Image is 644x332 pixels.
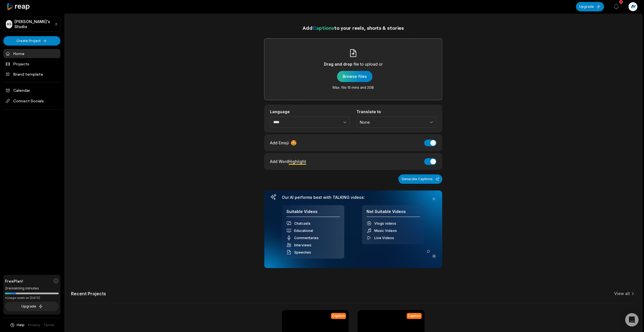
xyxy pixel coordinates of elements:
span: Music Videos [374,229,397,233]
a: Privacy [28,323,40,328]
span: file to upload or [353,61,383,68]
button: Generate Captions [398,174,442,184]
span: Connect Socials [3,96,60,106]
span: None [360,120,425,125]
span: Add Emoji [270,140,289,146]
button: Create Project [3,36,60,46]
a: Home [3,49,60,58]
span: 🤩 [291,139,297,147]
div: Add Word [270,158,306,165]
label: Translate to [357,109,436,114]
span: Help [17,323,24,328]
h4: Not Suitable Videos [367,209,420,217]
h1: Add to your reels, shorts & stories [264,24,442,32]
a: Projects [3,59,60,68]
div: AS [6,20,12,28]
a: Terms [43,323,54,328]
a: Brand template [3,70,60,79]
span: Max. file 15 mins and 2GB [333,85,374,90]
span: Highlight [289,159,306,164]
span: Drag and drop [324,61,352,68]
span: Educational [294,229,313,233]
h2: Recent Projects [71,291,106,296]
span: Speeches [294,250,311,254]
span: Interviews [294,243,311,247]
button: None [357,117,436,128]
div: 2 remaining minutes [5,286,59,291]
h3: Our AI performs best with TALKING videos: [282,195,424,200]
button: Upgrade [5,302,59,311]
span: Free Plan! [5,278,23,284]
h4: Suitable Videos [286,209,340,217]
span: Captions [313,25,334,31]
p: [PERSON_NAME]'s Studio [14,19,52,29]
a: View all [614,291,630,296]
button: Drag and dropfile to upload orMax. file 15 mins and 2GB [337,71,372,82]
a: Calendar [3,86,60,95]
span: Live Videos [374,236,394,240]
div: Open Intercom Messenger [625,313,638,326]
button: Upgrade [576,2,604,11]
span: Commentaries [294,236,319,240]
span: Chatcasts [294,221,311,226]
label: Language [270,109,350,114]
div: *Usage resets on [DATE] [5,296,59,300]
button: Help [10,323,24,328]
span: Vlogs videos [374,221,396,226]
